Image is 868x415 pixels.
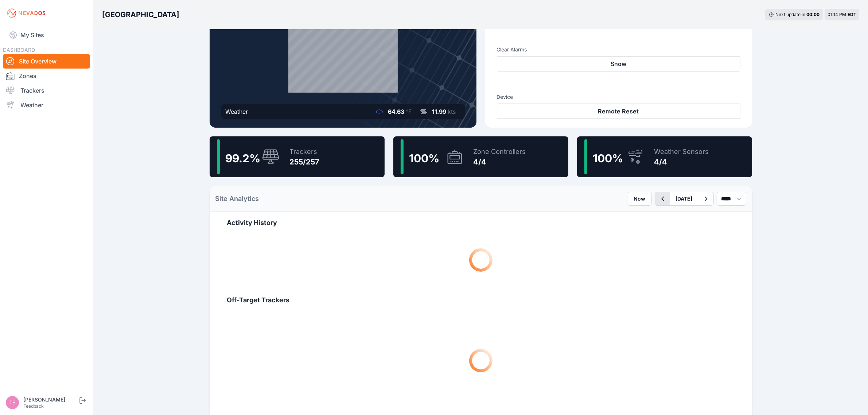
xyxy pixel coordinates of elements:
[210,136,385,177] a: 99.2%Trackers255/257
[848,12,856,17] span: EDT
[393,136,568,177] a: 100%Zone Controllers4/4
[23,396,78,403] div: [PERSON_NAME]
[474,147,526,157] div: Zone Controllers
[806,12,820,18] div: 00 : 00
[227,218,735,228] h2: Activity History
[497,104,740,119] button: Remote Reset
[226,107,248,116] div: Weather
[102,5,179,24] nav: Breadcrumb
[102,9,179,20] h3: [GEOGRAPHIC_DATA]
[497,93,740,101] h3: Device
[227,295,735,305] h2: Off-Target Trackers
[497,56,740,71] button: Snow
[23,403,44,409] a: Feedback
[828,12,846,17] span: 01:14 PM
[654,157,709,167] div: 4/4
[215,194,259,204] h2: Site Analytics
[290,157,320,167] div: 255/257
[388,108,405,115] span: 64.63
[290,147,320,157] div: Trackers
[409,152,440,165] span: 100 %
[3,98,90,112] a: Weather
[670,192,698,205] button: [DATE]
[497,46,740,53] h3: Clear Alarms
[226,152,261,165] span: 99.2 %
[3,83,90,98] a: Trackers
[448,108,456,115] span: kts
[406,108,412,115] span: °F
[654,147,709,157] div: Weather Sensors
[6,396,19,409] img: Ted Elliott
[3,47,35,53] span: DASHBOARD
[577,136,752,177] a: 100%Weather Sensors4/4
[593,152,623,165] span: 100 %
[6,7,47,19] img: Nevados
[775,12,805,17] span: Next update in
[3,69,90,83] a: Zones
[3,54,90,69] a: Site Overview
[3,26,90,44] a: My Sites
[474,157,526,167] div: 4/4
[628,192,652,206] button: Now
[432,108,447,115] span: 11.99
